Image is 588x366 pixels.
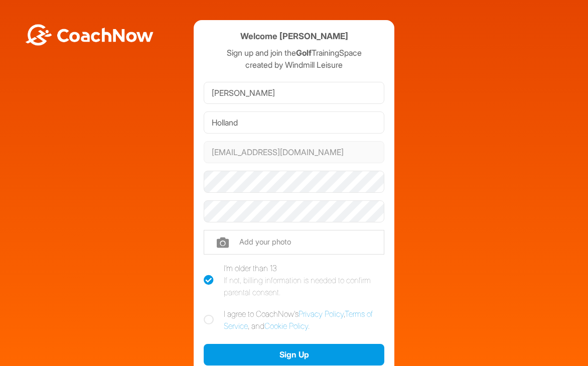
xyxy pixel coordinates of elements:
[224,274,384,298] div: If not, billing information is needed to confirm parental consent.
[204,308,384,332] label: I agree to CoachNow's , , and .
[299,309,344,319] a: Privacy Policy
[204,344,384,365] button: Sign Up
[296,48,312,58] strong: Golf
[204,111,384,134] input: Last Name
[264,321,308,331] a: Cookie Policy
[204,59,384,71] p: created by Windmill Leisure
[204,141,384,163] input: Email
[204,47,384,59] p: Sign up and join the TrainingSpace
[224,262,384,298] div: I'm older than 13
[204,82,384,104] input: First Name
[224,309,373,331] a: Terms of Service
[240,30,348,43] h4: Welcome [PERSON_NAME]
[24,24,155,46] img: BwLJSsUCoWCh5upNqxVrqldRgqLPVwmV24tXu5FoVAoFEpwwqQ3VIfuoInZCoVCoTD4vwADAC3ZFMkVEQFDAAAAAElFTkSuQmCC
